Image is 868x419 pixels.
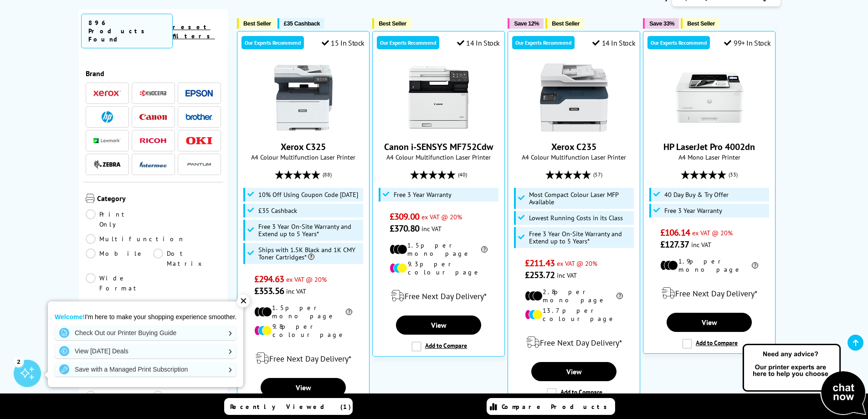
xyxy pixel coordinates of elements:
a: Multifunction [86,234,185,244]
div: 14 In Stock [592,38,635,47]
span: (57) [593,166,602,183]
button: £35 Cashback [277,18,324,29]
a: Zebra [93,159,121,170]
button: Save 33% [643,18,679,29]
a: View [667,313,751,332]
img: Xerox C325 [269,63,338,132]
a: Epson [185,88,213,99]
span: Best Seller [552,20,580,27]
img: Canon [139,114,167,120]
span: Free 3 Year Warranty [394,191,452,198]
div: Our Experts Recommend [647,36,710,49]
span: £35 Cashback [284,20,320,27]
span: £353.56 [254,285,284,297]
a: View [DATE] Deals [55,344,236,358]
span: Free 3 Year Warranty [664,207,722,214]
span: inc VAT [691,240,711,249]
label: Add to Compare [411,341,467,352]
span: Category [97,194,221,205]
img: Pantum [185,159,213,170]
a: Kyocera [139,88,167,99]
span: (88) [323,166,332,183]
button: Best Seller [545,18,584,29]
a: Xerox [93,88,121,99]
a: Wide Format [86,273,154,293]
span: ex VAT @ 20% [421,212,462,221]
div: modal_delivery [648,280,770,306]
li: 13.7p per colour page [525,306,623,323]
span: £294.63 [254,273,284,285]
div: 15 In Stock [322,38,365,47]
span: inc VAT [286,287,306,295]
img: Ricoh [139,138,167,143]
span: Lowest Running Costs in its Class [529,214,623,222]
span: inc VAT [557,271,577,279]
div: modal_delivery [513,330,635,355]
div: ✕ [237,295,250,307]
a: HP [93,111,121,123]
span: ex VAT @ 20% [557,259,597,268]
a: Canon i-SENSYS MF752Cdw [405,124,473,134]
a: Recently Viewed (1) [224,398,353,415]
a: reset filters [173,23,215,40]
span: A4 Colour Multifunction Laser Printer [242,153,365,161]
label: Add to Compare [682,339,738,349]
span: 10% Off Using Coupon Code [DATE] [258,191,358,198]
a: Xerox C235 [540,124,608,134]
span: Save 12% [514,20,539,27]
img: Brother [185,114,213,120]
a: Mono [153,391,221,401]
img: Epson [185,90,213,97]
li: 1.5p per mono page [390,241,488,258]
a: Save with a Managed Print Subscription [55,362,236,377]
a: Lexmark [93,135,121,146]
a: Print Only [86,209,154,229]
a: OKI [185,135,213,146]
div: Our Experts Recommend [377,36,439,49]
div: Our Experts Recommend [512,36,575,49]
span: A4 Mono Laser Printer [648,153,770,161]
span: £370.80 [390,222,419,234]
img: Intermec [139,161,167,168]
span: £106.14 [660,227,690,238]
img: Category [86,194,95,203]
a: Xerox C325 [269,124,338,134]
a: Compare Products [487,398,615,415]
button: Best Seller [681,18,719,29]
div: 14 In Stock [457,38,500,47]
a: Xerox C235 [551,141,596,153]
div: 2 [14,357,24,367]
span: Best Seller [687,20,715,27]
span: ex VAT @ 20% [286,275,327,284]
span: Save 33% [649,20,674,27]
span: Free 3 Year On-Site Warranty and Extend up to 5 Years* [258,223,361,238]
label: Add to Compare [547,388,602,398]
div: modal_delivery [377,283,500,309]
span: £211.43 [525,257,555,269]
img: HP [102,111,113,123]
p: I'm here to make your shopping experience smoother. [55,313,236,321]
img: OKI [185,137,213,145]
span: inc VAT [421,224,442,233]
span: Recently Viewed (1) [230,403,351,411]
a: Xerox C325 [281,141,326,153]
span: £127.37 [660,238,689,250]
strong: Welcome! [55,313,85,321]
img: Zebra [93,160,121,169]
img: Kyocera [139,90,167,97]
li: 9.8p per colour page [254,322,352,339]
span: £35 Cashback [258,207,297,214]
span: Best Seller [243,20,271,27]
span: A4 Colour Multifunction Laser Printer [377,153,500,161]
span: Free 3 Year On-Site Warranty and Extend up to 5 Years* [529,230,632,245]
span: 40 Day Buy & Try Offer [664,191,729,198]
img: Canon i-SENSYS MF752Cdw [405,63,473,132]
button: Best Seller [372,18,411,29]
a: Check Out our Printer Buying Guide [55,326,236,340]
li: 1.5p per mono page [254,304,352,320]
div: Our Experts Recommend [241,36,304,49]
div: modal_delivery [242,346,365,371]
span: ex VAT @ 20% [692,228,733,237]
span: £309.00 [390,211,419,222]
span: A4 Colour Multifunction Laser Printer [513,153,635,161]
